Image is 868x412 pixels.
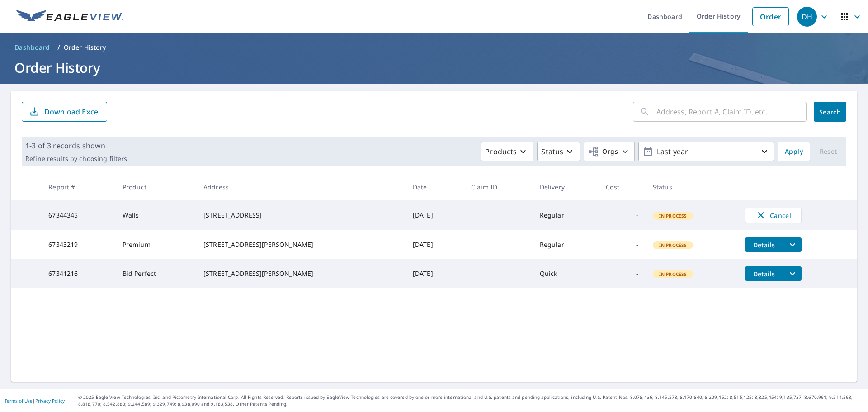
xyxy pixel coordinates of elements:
button: detailsBtn-67341216 [745,266,783,281]
td: Bid Perfect [115,259,196,288]
button: Orgs [584,142,635,161]
td: - [599,230,646,259]
div: [STREET_ADDRESS] [203,211,398,220]
p: Refine results by choosing filters [25,155,127,163]
a: Terms of Use [5,398,33,404]
td: Premium [115,230,196,259]
button: filesDropdownBtn-67341216 [783,266,802,281]
span: Cancel [755,210,792,221]
td: 67341216 [41,259,115,288]
th: Claim ID [464,174,533,200]
p: 1-3 of 3 records shown [25,140,127,151]
button: Cancel [745,208,802,223]
td: [DATE] [406,230,464,259]
div: [STREET_ADDRESS][PERSON_NAME] [203,240,398,249]
td: [DATE] [406,200,464,230]
a: Dashboard [11,40,54,55]
button: Search [814,102,846,122]
button: Status [537,142,580,161]
td: Regular [533,200,599,230]
td: - [599,200,646,230]
p: © 2025 Eagle View Technologies, Inc. and Pictometry International Corp. All Rights Reserved. Repo... [78,394,863,407]
span: Details [750,241,778,249]
td: Regular [533,230,599,259]
h1: Order History [11,58,857,77]
a: Privacy Policy [35,398,65,404]
td: 67343219 [41,230,115,259]
td: Quick [533,259,599,288]
button: filesDropdownBtn-67343219 [783,237,802,252]
span: In Process [654,213,693,219]
span: Apply [785,146,803,157]
nav: breadcrumb [11,40,857,55]
td: Walls [115,200,196,230]
span: Orgs [588,146,618,157]
th: Date [406,174,464,200]
th: Address [196,174,406,200]
span: In Process [654,242,693,248]
span: Dashboard [14,43,50,52]
input: Address, Report #, Claim ID, etc. [656,99,807,124]
span: In Process [654,271,693,277]
span: Search [821,108,839,116]
th: Delivery [533,174,599,200]
td: - [599,259,646,288]
div: DH [797,7,817,27]
button: Apply [778,142,810,161]
a: Order [752,7,789,26]
th: Report # [41,174,115,200]
p: Download Excel [44,107,100,117]
th: Product [115,174,196,200]
td: [DATE] [406,259,464,288]
th: Status [646,174,738,200]
p: | [5,398,65,403]
div: [STREET_ADDRESS][PERSON_NAME] [203,269,398,278]
td: 67344345 [41,200,115,230]
img: EV Logo [16,10,123,24]
li: / [57,42,60,53]
button: Last year [638,142,774,161]
p: Status [541,146,563,157]
button: detailsBtn-67343219 [745,237,783,252]
button: Download Excel [22,102,107,122]
p: Order History [64,43,106,52]
th: Cost [599,174,646,200]
p: Last year [653,144,759,160]
span: Details [750,270,778,278]
p: Products [485,146,517,157]
button: Products [481,142,533,161]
